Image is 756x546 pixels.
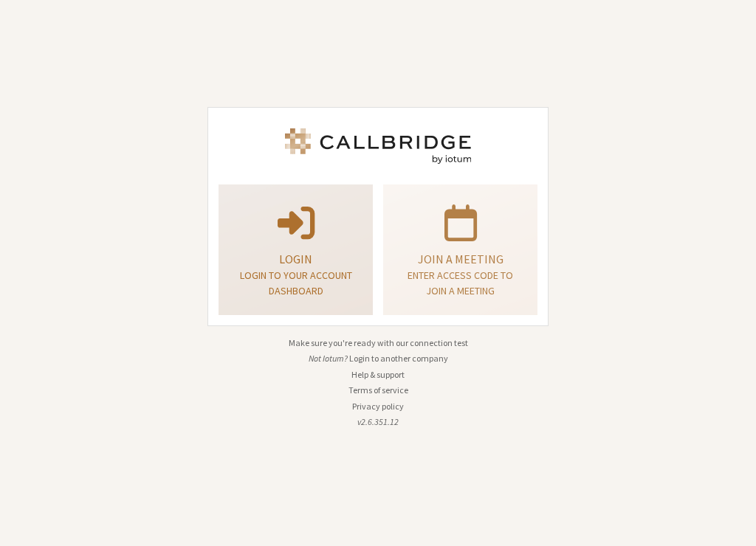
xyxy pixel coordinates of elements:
[237,250,354,268] p: Login
[402,268,519,299] p: Enter access code to join a meeting
[289,337,468,348] a: Make sure you're ready with our connection test
[383,184,537,315] a: Join a meetingEnter access code to join a meeting
[349,352,448,365] button: Login to another company
[207,352,549,365] li: Not Iotum?
[237,268,354,299] p: Login to your account dashboard
[219,184,373,315] button: LoginLogin to your account dashboard
[402,250,519,268] p: Join a meeting
[207,415,549,429] li: v2.6.351.12
[348,384,408,395] a: Terms of service
[282,128,474,164] img: Iotum
[352,401,404,412] a: Privacy policy
[351,369,405,380] a: Help & support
